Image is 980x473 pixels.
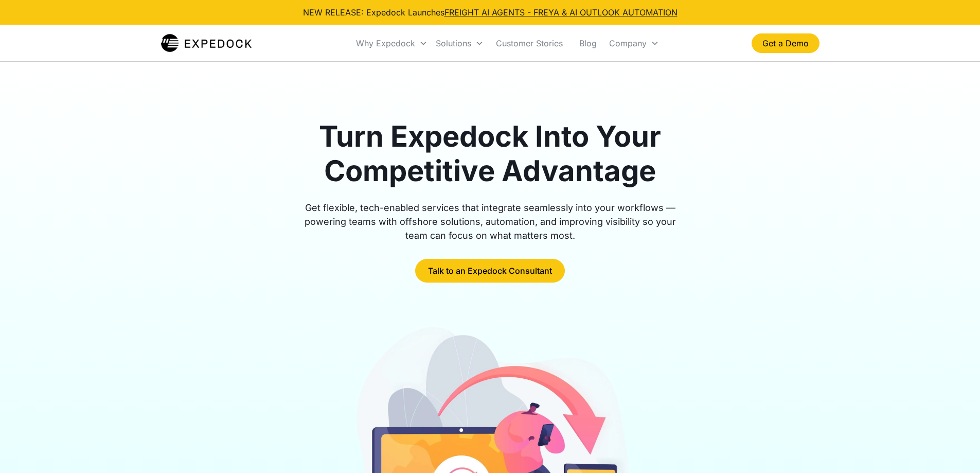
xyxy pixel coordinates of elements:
a: Get a Demo [752,33,819,53]
a: Blog [571,26,605,61]
div: Why Expedock [356,38,415,48]
div: Solutions [432,26,488,61]
div: Company [609,38,647,48]
a: home [161,33,252,54]
div: Get flexible, tech-enabled services that integrate seamlessly into your workflows — powering team... [293,201,688,242]
a: Talk to an Expedock Consultant [415,259,565,283]
a: FREIGHT AI AGENTS - FREYA & AI OUTLOOK AUTOMATION [444,7,678,17]
div: Solutions [436,38,471,48]
a: Customer Stories [488,26,571,61]
div: NEW RELEASE: Expedock Launches [303,6,678,19]
img: Expedock Logo [161,33,252,54]
div: Why Expedock [352,26,432,61]
div: Company [605,26,663,61]
h1: Turn Expedock Into Your Competitive Advantage [293,119,688,188]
